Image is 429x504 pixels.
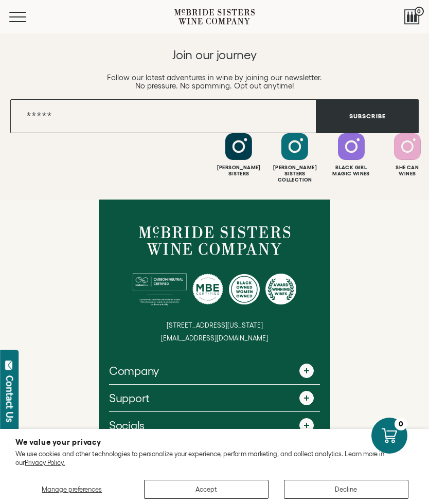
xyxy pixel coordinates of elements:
[167,321,263,329] small: [STREET_ADDRESS][US_STATE]
[109,357,320,384] a: Company
[325,133,378,177] a: Follow Black Girl Magic Wines on Instagram Black GirlMagic Wines
[15,438,414,446] h2: We value your privacy
[5,375,15,422] div: Contact Us
[15,450,414,467] p: We use cookies and other technologies to personalize your experience, perform marketing, and coll...
[161,334,268,342] small: [EMAIL_ADDRESS][DOMAIN_NAME]
[212,133,265,177] a: Follow McBride Sisters on Instagram [PERSON_NAME]Sisters
[212,165,265,177] div: [PERSON_NAME] Sisters
[268,165,321,183] div: [PERSON_NAME] Sisters Collection
[395,418,407,430] div: 0
[139,226,291,255] a: McBride Sisters Wine Company
[10,74,419,90] p: Follow our latest adventures in wine by joining our newsletter. No pressure. No spamming. Opt out...
[25,459,65,466] a: Privacy Policy.
[10,47,419,63] h2: Join our journey
[10,99,316,133] input: Email
[42,485,102,493] span: Manage preferences
[109,385,320,411] a: Support
[109,412,320,439] a: Socials
[268,133,321,183] a: Follow McBride Sisters Collection on Instagram [PERSON_NAME] SistersCollection
[15,480,129,499] button: Manage preferences
[325,165,378,177] div: Black Girl Magic Wines
[415,7,424,16] span: 0
[316,99,419,133] button: Subscribe
[144,480,269,499] button: Accept
[9,12,46,22] button: Mobile Menu Trigger
[284,480,408,499] button: Decline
